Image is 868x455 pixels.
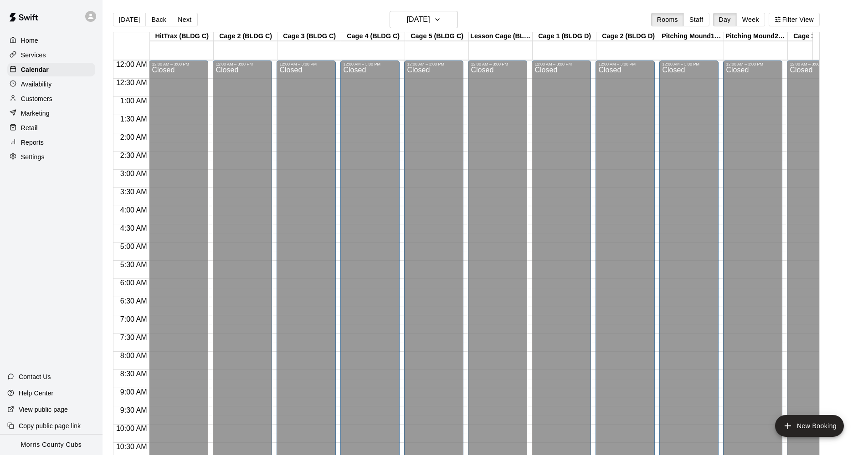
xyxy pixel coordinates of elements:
span: 3:00 AM [118,170,149,177]
div: Pitching Mound1 (BLDG D) [660,32,724,41]
span: 8:30 AM [118,370,149,378]
a: Marketing [7,106,95,120]
span: 5:00 AM [118,243,149,250]
div: Cage 5 (BLDG C) [405,32,469,41]
div: Pitching Mound2 (BLDG D) [724,32,788,41]
span: 1:00 AM [118,97,149,105]
div: 12:00 AM – 3:00 PM [216,62,269,66]
div: 12:00 AM – 3:00 PM [534,62,588,66]
span: 5:30 AM [118,261,149,268]
span: 3:30 AM [118,188,149,196]
a: Customers [7,92,95,106]
button: Filter View [769,13,820,26]
div: Cage 3 (BLDG D) [788,32,852,41]
div: 12:00 AM – 3:00 PM [343,62,397,66]
span: 7:30 AM [118,334,149,341]
p: Contact Us [19,372,51,381]
div: HitTrax (BLDG C) [150,32,214,41]
span: 4:00 AM [118,206,149,214]
a: Availability [7,77,95,91]
p: Calendar [21,65,49,74]
span: 4:30 AM [118,224,149,232]
p: Copy public page link [19,421,81,430]
a: Calendar [7,63,95,76]
div: Cage 2 (BLDG D) [596,32,660,41]
div: 12:00 AM – 3:00 PM [471,62,524,66]
p: Settings [21,152,45,162]
div: Cage 3 (BLDG C) [277,32,341,41]
button: [DATE] [390,11,458,28]
div: 12:00 AM – 3:00 PM [790,62,843,66]
div: 12:00 AM – 3:00 PM [152,62,205,66]
span: 2:30 AM [118,152,149,159]
span: 2:00 AM [118,133,149,141]
span: 1:30 AM [118,115,149,123]
div: 12:00 AM – 3:00 PM [279,62,333,66]
div: Cage 4 (BLDG C) [341,32,405,41]
span: 12:00 AM [114,61,149,68]
span: 9:00 AM [118,388,149,396]
span: 7:00 AM [118,315,149,323]
p: Morris County Cubs [21,440,82,450]
span: 8:00 AM [118,352,149,359]
span: 9:30 AM [118,406,149,414]
a: Reports [7,136,95,149]
p: Services [21,51,46,60]
p: View public page [19,405,68,414]
button: Day [713,13,737,26]
p: Availability [21,80,52,89]
div: 12:00 AM – 3:00 PM [598,62,652,66]
p: Customers [21,94,52,103]
div: 12:00 AM – 3:00 PM [726,62,780,66]
span: 10:00 AM [114,425,149,432]
span: 6:30 AM [118,297,149,305]
span: 10:30 AM [114,443,149,450]
button: add [775,415,844,437]
div: Cage 2 (BLDG C) [214,32,277,41]
button: Back [145,13,172,26]
a: Home [7,34,95,47]
p: Marketing [21,109,50,118]
a: Retail [7,121,95,135]
div: 12:00 AM – 3:00 PM [662,62,716,66]
button: Week [736,13,765,26]
button: Staff [683,13,709,26]
a: Services [7,48,95,62]
button: [DATE] [113,13,146,26]
p: Home [21,36,38,45]
h6: [DATE] [407,13,430,26]
button: Next [172,13,197,26]
span: 12:30 AM [114,79,149,86]
a: Settings [7,150,95,164]
div: Cage 1 (BLDG D) [533,32,596,41]
p: Help Center [19,389,53,398]
div: Lesson Cage (BLDG C) [469,32,533,41]
button: Rooms [651,13,684,26]
p: Retail [21,123,38,132]
p: Reports [21,138,44,147]
div: 12:00 AM – 3:00 PM [407,62,461,66]
span: 6:00 AM [118,279,149,287]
